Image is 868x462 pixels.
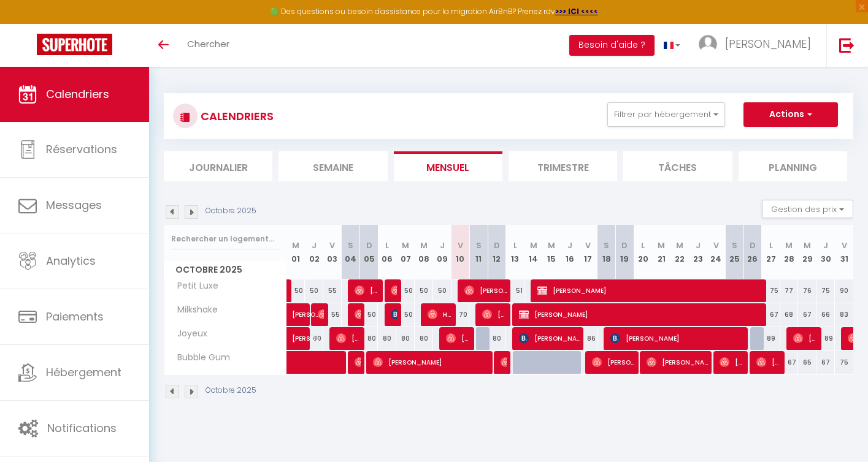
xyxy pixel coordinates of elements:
div: 50 [360,303,378,326]
th: 04 [342,225,360,279]
div: 80 [360,327,378,350]
span: [PERSON_NAME] [519,327,580,350]
span: [PERSON_NAME] [519,303,764,326]
span: [PERSON_NAME] & [PERSON_NAME] [336,327,361,350]
div: 70 [451,303,470,326]
button: Gestion des prix [762,200,853,218]
span: [PERSON_NAME] [292,297,320,320]
abbr: M [804,240,811,251]
abbr: L [641,240,645,251]
abbr: S [476,240,482,251]
span: [PERSON_NAME][DEMOGRAPHIC_DATA] [391,303,397,326]
abbr: L [513,240,517,251]
abbr: J [696,240,701,251]
abbr: V [713,240,719,251]
div: 67 [798,303,816,326]
span: Réservations [46,142,117,157]
abbr: D [621,240,628,251]
span: [PERSON_NAME] [373,350,490,374]
th: 20 [634,225,652,279]
div: 67 [780,351,799,374]
th: 24 [707,225,725,279]
th: 09 [433,225,451,279]
span: Analytics [46,253,96,268]
abbr: M [402,240,409,251]
span: Notifications [47,420,117,436]
span: Hd Hd [428,303,452,326]
span: [PERSON_NAME] [PERSON_NAME] [292,320,320,344]
abbr: J [440,240,445,251]
div: 77 [780,279,799,302]
span: Joyeux [166,327,212,341]
th: 08 [415,225,433,279]
p: Octobre 2025 [205,205,256,217]
div: 76 [798,279,816,302]
span: [PERSON_NAME] [464,279,507,302]
th: 05 [360,225,378,279]
abbr: D [366,240,372,251]
th: 01 [287,225,305,279]
a: Chercher [178,24,239,67]
abbr: V [329,240,335,251]
abbr: M [420,240,428,251]
div: 68 [780,303,799,326]
th: 11 [469,225,488,279]
span: Milkshake [166,303,221,317]
li: Trimestre [509,151,617,181]
span: [PERSON_NAME] [355,303,361,326]
th: 23 [689,225,707,279]
div: 80 [378,327,396,350]
span: [PERSON_NAME] [647,350,708,374]
div: 50 [396,303,415,326]
span: [PERSON_NAME] [482,303,507,326]
th: 30 [816,225,835,279]
p: Octobre 2025 [205,385,256,396]
span: Paiements [46,309,104,324]
a: [PERSON_NAME] [287,303,305,327]
div: 67 [816,351,835,374]
abbr: J [823,240,828,251]
abbr: M [658,240,665,251]
span: Calendriers [46,86,109,102]
div: 83 [835,303,853,326]
div: 51 [506,279,524,302]
span: [PERSON_NAME] [446,327,470,350]
div: 86 [579,327,597,350]
span: [PERSON_NAME] [355,350,361,374]
th: 14 [524,225,543,279]
th: 22 [670,225,689,279]
span: [PERSON_NAME] [720,350,744,374]
span: Chercher [187,37,229,50]
th: 16 [561,225,579,279]
abbr: L [385,240,389,251]
span: [PERSON_NAME] [PERSON_NAME] [318,303,324,326]
div: 65 [798,351,816,374]
th: 15 [542,225,561,279]
abbr: L [769,240,773,251]
abbr: S [604,240,609,251]
img: Super Booking [37,34,112,55]
abbr: S [732,240,737,251]
abbr: S [348,240,353,251]
th: 21 [652,225,670,279]
th: 28 [780,225,799,279]
li: Planning [739,151,847,181]
span: [PERSON_NAME] [793,327,818,350]
span: Octobre 2025 [164,261,286,279]
div: 50 [415,279,433,302]
span: [PERSON_NAME] [355,279,379,302]
th: 19 [616,225,634,279]
li: Mensuel [394,151,502,181]
div: 89 [816,327,835,350]
th: 25 [725,225,743,279]
li: Semaine [278,151,387,181]
div: 75 [816,279,835,302]
div: 80 [396,327,415,350]
a: [PERSON_NAME] [PERSON_NAME] [287,327,305,350]
abbr: V [842,240,847,251]
button: Actions [743,102,838,127]
abbr: V [585,240,591,251]
abbr: M [785,240,793,251]
li: Journalier [164,151,272,181]
span: [PERSON_NAME] [537,279,764,302]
